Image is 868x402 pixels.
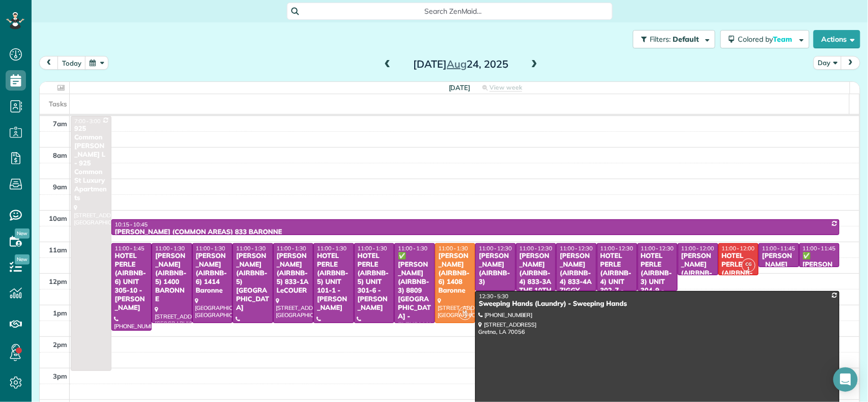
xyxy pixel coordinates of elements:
[833,367,858,392] div: Open Intercom Messenger
[722,245,755,252] span: 11:00 - 12:00
[53,120,67,128] span: 7am
[53,340,67,349] span: 2pm
[628,30,715,48] a: Filters: Default
[803,245,836,252] span: 11:00 - 11:45
[39,56,59,70] button: prev
[316,252,351,312] div: HOTEL PERLE (AIRBNB-5) UNIT 101-1 - [PERSON_NAME]
[478,252,513,286] div: [PERSON_NAME] (AIRBNB-3)
[115,245,144,252] span: 11:00 - 1:45
[358,245,387,252] span: 11:00 - 1:30
[459,312,472,322] small: 2
[600,245,633,252] span: 11:00 - 12:30
[357,252,392,312] div: HOTEL PERLE (AIRBNB-5) UNIT 301-6 - [PERSON_NAME]
[15,228,30,239] span: New
[53,183,67,191] span: 9am
[721,252,756,312] div: HOTEL PERLE (AIRBNB-2) UNIT 303-8 - [PERSON_NAME]
[519,252,554,312] div: [PERSON_NAME] (AIRBNB-4) 833-3A THE 10TH [MEDICAL_DATA]
[316,315,351,330] div: [PHONE_NUMBER]
[49,277,67,285] span: 12pm
[600,252,634,312] div: HOTEL PERLE (AIRBNB-4) UNIT 302-7 - [PERSON_NAME]
[397,59,525,70] h2: [DATE] 24, 2025
[841,56,860,70] button: next
[53,151,67,159] span: 8am
[276,252,311,295] div: [PERSON_NAME] (AIRBNB-5) 833-1A LeCOUER
[53,372,67,380] span: 3pm
[681,252,715,312] div: [PERSON_NAME] (AIRBNB-2) 833-2A THE [PERSON_NAME]
[53,309,67,317] span: 1pm
[196,245,225,252] span: 11:00 - 1:30
[560,245,593,252] span: 11:00 - 12:30
[742,264,755,274] small: 1
[236,252,270,312] div: [PERSON_NAME] (AIRBNB-5) [GEOGRAPHIC_DATA]
[738,35,796,44] span: Colored by
[49,246,67,254] span: 11am
[746,261,752,267] span: CG
[49,100,67,108] span: Tasks
[650,35,671,44] span: Filters:
[489,83,522,92] span: View week
[633,30,715,48] button: Filters: Default
[559,252,594,295] div: [PERSON_NAME] (AIRBNB-4) 833-4A ZIGGY
[397,252,432,338] div: ✅ [PERSON_NAME] (AIRBNB-3) 8809 [GEOGRAPHIC_DATA] - FLEURLICITY LLC
[720,30,809,48] button: Colored byTeam
[357,315,392,330] div: [PHONE_NUMBER]
[762,252,796,295] div: [PERSON_NAME] (KEY - AIRBNB-1)
[236,315,270,330] div: [PHONE_NUMBER]
[479,293,508,300] span: 12:30 - 5:30
[479,245,512,252] span: 11:00 - 12:30
[114,228,837,237] div: [PERSON_NAME] (COMMON AREAS) 833 BARONNE
[15,254,30,265] span: New
[74,125,108,202] div: 925 Common [PERSON_NAME] L - 925 Common St Luxury Apartments
[49,214,67,222] span: 10am
[114,252,149,312] div: HOTEL PERLE (AIRBNB-6) UNIT 305-10 - [PERSON_NAME]
[681,245,714,252] span: 11:00 - 12:00
[439,245,468,252] span: 11:00 - 1:30
[398,245,427,252] span: 11:00 - 1:30
[673,35,700,44] span: Default
[438,252,473,295] div: [PERSON_NAME] (AIRBNB-6) 1408 Baronne
[773,35,794,44] span: Team
[317,245,346,252] span: 11:00 - 1:30
[447,58,467,70] span: Aug
[641,245,674,252] span: 11:00 - 12:30
[236,245,266,252] span: 11:00 - 1:30
[462,309,469,314] span: ML
[449,83,471,92] span: [DATE]
[641,252,675,312] div: HOTEL PERLE (AIRBNB-3) UNIT 304-9 - [PERSON_NAME]
[195,252,230,295] div: [PERSON_NAME] (AIRBNB-6) 1414 Baronne
[762,245,795,252] span: 11:00 - 11:45
[519,245,553,252] span: 11:00 - 12:30
[155,245,185,252] span: 11:00 - 1:30
[155,252,189,303] div: [PERSON_NAME] (AIRBNB-5) 1400 BARONNE
[277,245,306,252] span: 11:00 - 1:30
[74,118,101,125] span: 7:00 - 3:00
[478,300,836,308] div: Sweeping Hands (Laundry) - Sweeping Hands
[802,252,837,347] div: ✅ [PERSON_NAME] (AIRBNB-1) KEY - 1706 [GEOGRAPHIC_DATA] AV. - FLEURLICITY LLC
[57,56,86,70] button: today
[115,221,148,228] span: 10:15 - 10:45
[814,56,842,70] button: Day
[814,30,860,48] button: Actions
